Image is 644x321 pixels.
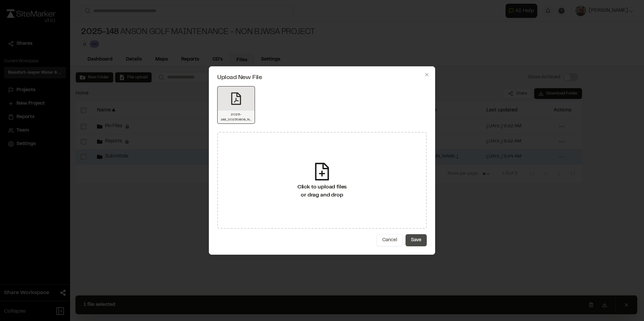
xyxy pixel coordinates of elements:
[297,183,347,199] div: Click to upload files or drag and drop
[217,75,427,81] h2: Upload New File
[220,112,252,122] p: 2025-148_20250808_No Exceptions Taken_Anson Golf Maintenance_Material Submital__.pdf
[406,234,427,246] button: Save
[377,234,403,246] button: Cancel
[217,132,427,229] div: Click to upload filesor drag and drop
